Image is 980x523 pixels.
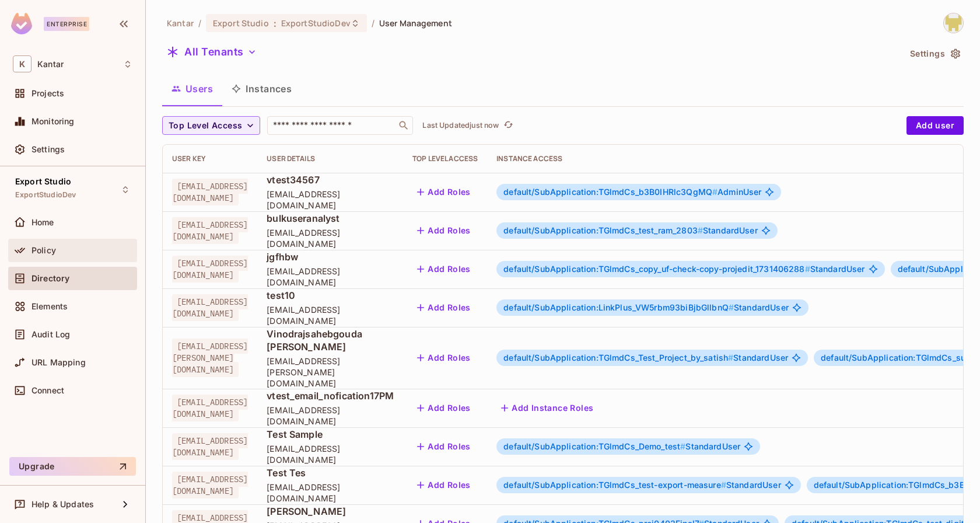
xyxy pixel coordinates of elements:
span: [EMAIL_ADDRESS][DOMAIN_NAME] [172,395,248,421]
span: Home [32,218,54,227]
span: # [805,264,810,274]
span: vtest34567 [267,173,394,186]
span: ExportStudioDev [281,18,351,29]
span: # [698,225,703,235]
span: default/SubApplication:TGlmdCs_copy_uf-check-copy-projedit_1731406288 [503,264,810,274]
button: Add Roles [412,476,475,494]
img: SReyMgAAAABJRU5ErkJggg== [11,13,32,34]
p: Last Updated just now [422,121,499,130]
span: User Management [379,18,452,29]
span: AdminUser [503,187,761,197]
button: Add Roles [412,183,475,201]
span: vtest_email_nofication17PM [267,389,394,402]
span: StandardUser [503,226,758,235]
span: [EMAIL_ADDRESS][PERSON_NAME][DOMAIN_NAME] [267,355,394,389]
span: [EMAIL_ADDRESS][DOMAIN_NAME] [267,304,394,326]
span: [EMAIL_ADDRESS][DOMAIN_NAME] [172,179,248,205]
span: jgfhbw [267,250,394,263]
span: Test Sample [267,428,394,441]
button: Add Roles [412,399,475,417]
span: Monitoring [32,117,75,126]
button: Top Level Access [162,116,260,135]
span: Export Studio [15,177,71,186]
span: : [273,19,277,28]
span: # [680,441,685,451]
span: # [729,302,734,312]
span: [EMAIL_ADDRESS][DOMAIN_NAME] [172,294,248,321]
span: test10 [267,289,394,302]
span: [EMAIL_ADDRESS][DOMAIN_NAME] [267,405,394,427]
span: # [721,480,726,490]
span: ExportStudioDev [15,190,76,200]
button: All Tenants [162,43,261,61]
span: Audit Log [32,330,70,339]
div: Enterprise [44,17,89,31]
button: Add Roles [412,298,475,317]
span: [EMAIL_ADDRESS][DOMAIN_NAME] [267,482,394,504]
button: Add Roles [412,437,475,456]
button: Add Roles [412,348,475,367]
span: Elements [32,302,68,311]
span: # [728,353,733,362]
span: Connect [32,386,64,395]
button: Add Roles [412,260,475,278]
button: Upgrade [9,457,136,476]
span: default/SubApplication:TGlmdCs_b3B0IHRlc3QgMQ [503,187,717,197]
span: [EMAIL_ADDRESS][PERSON_NAME][DOMAIN_NAME] [172,339,248,377]
img: Girishankar.VP@kantar.com [944,13,963,33]
div: User Key [172,154,248,163]
span: [EMAIL_ADDRESS][DOMAIN_NAME] [267,189,394,211]
span: Workspace: Kantar [37,60,64,69]
span: URL Mapping [32,358,86,367]
span: StandardUser [503,264,864,274]
span: Policy [32,246,56,255]
span: StandardUser [503,480,780,490]
span: default/SubApplication:TGlmdCs_Test_Project_by_satish [503,353,733,362]
span: Click to refresh data [499,118,515,133]
span: default/SubApplication:TGlmdCs_Demo_test [503,441,685,451]
span: [EMAIL_ADDRESS][DOMAIN_NAME] [267,443,394,465]
span: Export Studio [213,18,269,29]
span: default/SubApplication:LinkPlus_VW5rbm93biBjbGllbnQ [503,302,734,312]
span: Settings [32,145,65,154]
span: [EMAIL_ADDRESS][DOMAIN_NAME] [267,266,394,288]
span: the active workspace [167,18,194,29]
span: StandardUser [503,442,740,451]
span: [EMAIL_ADDRESS][DOMAIN_NAME] [172,217,248,244]
span: K [13,55,32,72]
button: Add Roles [412,221,475,240]
span: Projects [32,89,64,98]
span: Directory [32,274,69,283]
span: [EMAIL_ADDRESS][DOMAIN_NAME] [172,472,248,498]
span: refresh [503,120,513,131]
span: [EMAIL_ADDRESS][DOMAIN_NAME] [172,256,248,283]
button: Add Instance Roles [496,399,598,417]
button: Users [162,74,222,103]
span: default/SubApplication:TGlmdCs_test_ram_2803 [503,225,703,235]
span: Vinodrajsahebgouda [PERSON_NAME] [267,327,394,353]
span: Top Level Access [169,118,242,133]
span: Help & Updates [32,500,94,509]
span: StandardUser [503,303,789,312]
div: User Details [267,154,394,163]
span: bulkuseranalyst [267,212,394,225]
span: [EMAIL_ADDRESS][DOMAIN_NAME] [172,433,248,460]
span: StandardUser [503,353,788,362]
span: Test Tes [267,466,394,479]
span: # [712,187,717,197]
button: Settings [905,44,964,63]
span: default/SubApplication:TGlmdCs_test-export-measure [503,480,726,490]
button: Add user [907,116,964,135]
button: refresh [501,118,515,133]
div: Top Level Access [412,154,478,163]
button: Instances [222,74,301,103]
span: [PERSON_NAME] [267,505,394,518]
li: / [372,18,374,29]
li: / [198,18,201,29]
span: [EMAIL_ADDRESS][DOMAIN_NAME] [267,227,394,249]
